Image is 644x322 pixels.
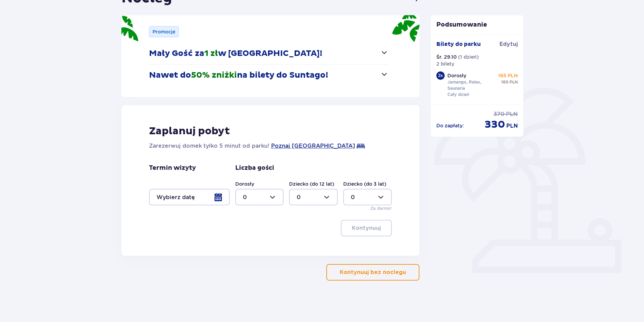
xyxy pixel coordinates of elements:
p: Jamango, Relax, Saunaria [447,79,495,91]
span: PLN [509,79,518,85]
p: Promocje [152,28,175,35]
span: 330 [485,118,505,131]
p: Liczba gości [235,164,274,172]
p: Mały Gość za w [GEOGRAPHIC_DATA]! [149,48,322,59]
p: Cały dzień [447,91,469,98]
p: Nawet do na bilety do Suntago! [149,70,328,80]
label: Dziecko (do 3 lat) [343,180,386,187]
p: Dorosły [447,72,466,79]
span: PLN [506,110,518,118]
button: Mały Gość za1 złw [GEOGRAPHIC_DATA]! [149,43,389,64]
p: Zarezerwuj domek tylko 5 minut od parku! [149,142,269,150]
span: 50% zniżki [191,70,237,80]
p: Podsumowanie [431,21,523,29]
span: 1 zł [204,48,218,59]
button: Nawet do50% zniżkina bilety do Suntago! [149,65,389,86]
p: 165 PLN [498,72,518,79]
p: Termin wizyty [149,164,196,172]
div: 2 x [436,71,445,80]
button: Kontynuuj [341,220,392,236]
p: Do zapłaty : [436,122,464,129]
p: 2 bilety [436,60,454,67]
button: Kontynuuj bez noclegu [326,264,419,281]
p: Zaplanuj pobyt [149,125,230,138]
p: ( 1 dzień ) [458,53,479,60]
span: 370 [494,110,505,118]
a: Poznaj [GEOGRAPHIC_DATA] [271,142,355,150]
p: Kontynuuj [352,224,381,232]
p: Bilety do parku [436,40,481,48]
label: Dorosły [235,180,254,187]
p: Śr. 29.10 [436,53,457,60]
span: 185 [501,79,508,85]
p: Kontynuuj bez noclegu [340,269,406,276]
span: PLN [506,122,518,130]
label: Dziecko (do 12 lat) [289,180,334,187]
span: Edytuj [499,40,518,48]
p: Za darmo! [370,205,392,212]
